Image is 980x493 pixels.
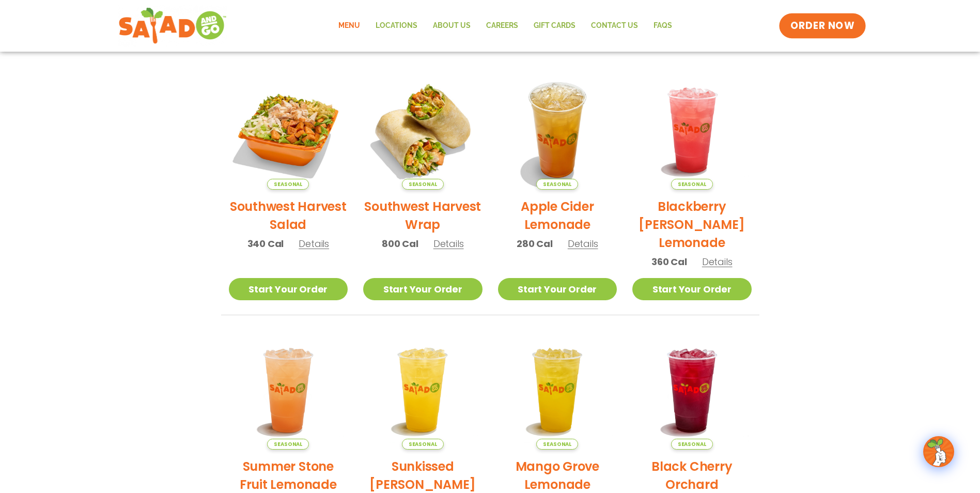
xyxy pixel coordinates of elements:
span: Seasonal [267,179,309,190]
span: Details [702,255,733,268]
a: Start Your Order [229,278,348,300]
a: Start Your Order [363,278,483,300]
a: GIFT CARDS [526,14,583,38]
a: Careers [478,14,526,38]
span: Seasonal [671,439,713,450]
h2: Apple Cider Lemonade [498,197,617,234]
span: Details [299,237,329,250]
a: Locations [368,14,425,38]
span: 800 Cal [382,237,418,251]
img: Product photo for Black Cherry Orchard Lemonade [632,331,752,450]
span: Seasonal [536,179,578,190]
img: Product photo for Southwest Harvest Wrap [363,70,483,190]
span: Details [433,237,464,250]
span: 360 Cal [651,255,687,269]
img: Product photo for Southwest Harvest Salad [229,70,348,190]
span: Seasonal [671,179,713,190]
a: Contact Us [583,14,646,38]
h2: Southwest Harvest Salad [229,197,348,234]
a: Start Your Order [632,278,752,300]
span: 280 Cal [517,237,553,251]
img: new-SAG-logo-768×292 [118,5,227,47]
img: Product photo for Apple Cider Lemonade [498,70,617,190]
img: Product photo for Mango Grove Lemonade [498,331,617,450]
span: Details [568,237,598,250]
span: Seasonal [402,179,444,190]
a: About Us [425,14,478,38]
a: Menu [331,14,368,38]
a: ORDER NOW [779,13,866,38]
span: Seasonal [267,439,309,450]
h2: Blackberry [PERSON_NAME] Lemonade [632,197,752,252]
img: Product photo for Blackberry Bramble Lemonade [632,70,752,190]
span: Seasonal [536,439,578,450]
a: Start Your Order [498,278,617,300]
span: ORDER NOW [790,19,854,33]
img: Product photo for Summer Stone Fruit Lemonade [229,331,348,450]
span: 340 Cal [247,237,284,251]
img: Product photo for Sunkissed Yuzu Lemonade [363,331,483,450]
img: wpChatIcon [924,437,953,466]
span: Seasonal [402,439,444,450]
nav: Menu [331,14,680,38]
a: FAQs [646,14,680,38]
h2: Southwest Harvest Wrap [363,197,483,234]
